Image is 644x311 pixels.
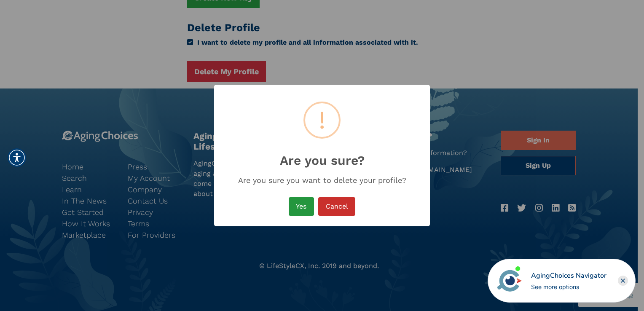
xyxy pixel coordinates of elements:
div: ! [319,103,325,137]
div: See more options [531,282,606,291]
div: Close [618,276,628,286]
div: Are you sure you want to delete your profile? [226,176,418,185]
h2: Are you sure? [214,143,430,168]
img: avatar [495,266,524,295]
div: AgingChoices Navigator [531,271,606,281]
button: Cancel [318,197,355,216]
button: Yes [289,197,314,216]
div: Accessibility Menu [8,148,26,167]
